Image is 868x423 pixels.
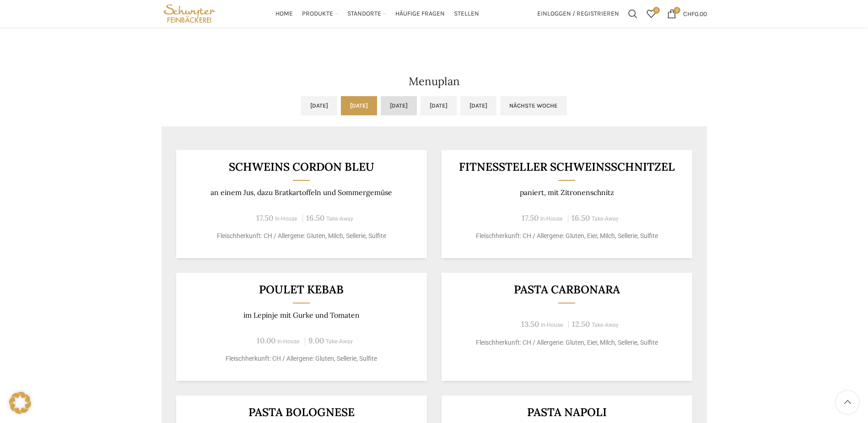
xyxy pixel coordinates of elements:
a: Home [275,5,293,23]
span: 16.50 [571,213,590,223]
span: In-House [277,338,300,345]
a: Standorte [347,5,386,23]
a: Stellen [454,5,479,23]
span: Take-Away [326,338,353,345]
div: Main navigation [222,5,532,23]
h3: Pasta Carbonara [453,284,681,295]
a: Nächste Woche [500,96,567,115]
p: Fleischherkunft: CH / Allergene: Gluten, Eier, Milch, Sellerie, Sulfite [453,231,681,241]
a: Häufige Fragen [395,5,445,23]
a: [DATE] [460,96,496,115]
span: 0 [674,7,680,14]
span: Standorte [347,10,381,18]
span: In-House [275,216,297,222]
a: 0 CHF0.00 [663,5,712,23]
p: Fleischherkunft: CH / Allergene: Gluten, Sellerie, Sulfite [187,354,415,363]
span: Stellen [454,10,479,18]
span: Häufige Fragen [395,10,445,18]
div: Meine Wunschliste [642,5,660,23]
h3: Pasta Bolognese [187,407,415,418]
a: Scroll to top button [836,391,859,414]
span: Take-Away [592,322,619,328]
bdi: 0.00 [683,10,707,17]
a: Suchen [624,5,642,23]
h3: Schweins Cordon bleu [187,161,415,173]
span: 17.50 [522,213,539,223]
a: [DATE] [381,96,417,115]
h3: Pasta Napoli [453,407,681,418]
h3: Poulet Kebab [187,284,415,295]
span: In-House [541,322,563,328]
span: 13.50 [521,319,539,329]
span: Take-Away [326,216,353,222]
span: 17.50 [256,213,273,223]
h2: Menuplan [162,76,707,87]
p: im Lepinje mit Gurke und Tomaten [187,311,415,320]
a: 0 [642,5,660,23]
span: 16.50 [306,213,324,223]
a: Einloggen / Registrieren [533,5,624,23]
a: [DATE] [301,96,337,115]
span: Take-Away [592,216,619,222]
p: an einem Jus, dazu Bratkartoffeln und Sommergemüse [187,188,415,197]
span: Einloggen / Registrieren [537,11,619,17]
p: Fleischherkunft: CH / Allergene: Gluten, Eier, Milch, Sellerie, Sulfite [453,338,681,347]
a: Site logo [162,9,218,17]
span: 12.50 [572,319,590,329]
span: 10.00 [257,336,275,346]
span: 9.00 [308,336,324,346]
a: Produkte [302,5,338,23]
p: paniert, mit Zitronenschnitz [453,188,681,197]
a: [DATE] [421,96,457,115]
h3: Fitnessteller Schweinsschnitzel [453,161,681,173]
p: Fleischherkunft: CH / Allergene: Gluten, Milch, Sellerie, Sulfite [187,231,415,241]
span: Home [275,10,293,18]
span: 0 [653,7,660,14]
span: Produkte [302,10,333,18]
a: [DATE] [341,96,377,115]
span: In-House [540,216,563,222]
span: CHF [683,10,695,17]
